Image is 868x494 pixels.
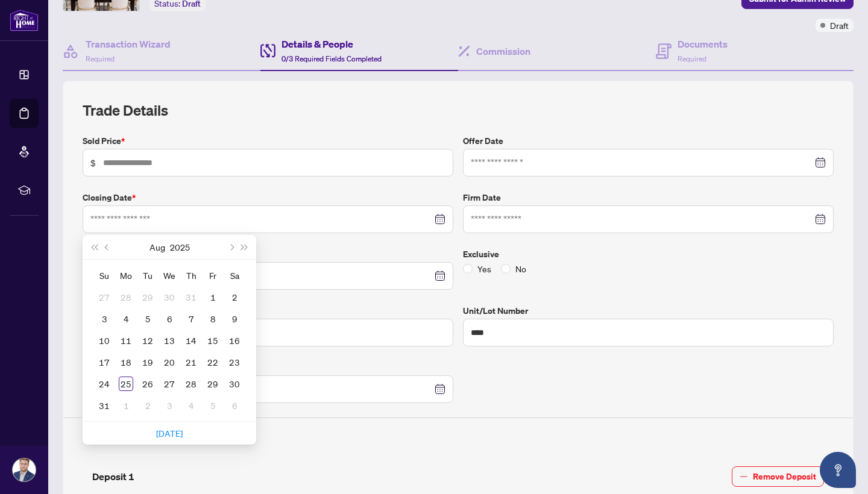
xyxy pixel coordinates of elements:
td: 2025-07-28 [115,286,137,308]
a: [DATE] [156,428,183,439]
h4: Deposit 1 [92,469,134,484]
td: 2025-08-27 [159,373,180,395]
h4: Commission [476,44,530,58]
td: 2025-08-22 [202,351,224,373]
td: 2025-08-13 [159,330,180,351]
th: Fr [202,264,224,286]
h4: Details & People [281,37,382,51]
td: 2025-08-31 [93,395,115,416]
button: Next month (PageDown) [224,235,237,259]
div: 30 [227,377,242,391]
td: 2025-08-29 [202,373,224,395]
td: 2025-09-05 [202,395,224,416]
div: 28 [119,290,133,304]
td: 2025-08-21 [180,351,202,373]
div: 31 [184,290,198,304]
span: Remove Deposit [753,467,816,486]
div: 18 [119,355,133,369]
span: Required [678,54,706,63]
div: 26 [140,377,155,391]
div: 2 [140,398,155,413]
td: 2025-08-03 [93,308,115,330]
div: 10 [97,333,112,348]
td: 2025-08-23 [224,351,245,373]
td: 2025-08-12 [137,330,159,351]
td: 2025-08-11 [115,330,137,351]
td: 2025-08-01 [202,286,224,308]
div: 29 [140,290,155,304]
h2: Trade Details [83,101,834,120]
td: 2025-08-04 [115,308,137,330]
button: Previous month (PageUp) [101,235,114,259]
div: 1 [206,290,220,304]
td: 2025-08-15 [202,330,224,351]
label: Exclusive [463,248,834,261]
th: Mo [115,264,137,286]
button: Remove Deposit [732,466,824,487]
td: 2025-08-24 [93,373,115,395]
div: 12 [140,333,155,348]
div: 3 [97,311,112,326]
div: 4 [184,398,198,413]
td: 2025-08-07 [180,308,202,330]
td: 2025-07-31 [180,286,202,308]
td: 2025-09-01 [115,395,137,416]
div: 25 [119,377,133,391]
td: 2025-08-30 [224,373,245,395]
td: 2025-08-14 [180,330,202,351]
div: 21 [184,355,198,369]
td: 2025-08-06 [159,308,180,330]
div: 17 [97,355,112,369]
div: 27 [162,377,177,391]
td: 2025-07-30 [159,286,180,308]
td: 2025-08-28 [180,373,202,395]
td: 2025-08-10 [93,330,115,351]
div: 28 [184,377,198,391]
div: 24 [97,377,112,391]
td: 2025-08-17 [93,351,115,373]
th: Tu [137,264,159,286]
label: Unit/Lot Number [463,304,834,317]
td: 2025-09-03 [159,395,180,416]
td: 2025-08-25 [115,373,137,395]
div: 27 [97,290,112,304]
div: 2 [227,290,242,304]
div: 13 [162,333,177,348]
div: 14 [184,333,198,348]
span: No [511,262,531,275]
img: Profile Icon [13,458,36,481]
button: Open asap [820,452,856,488]
td: 2025-08-19 [137,351,159,373]
div: 6 [227,398,242,413]
label: Sold Price [83,134,453,148]
div: 30 [162,290,177,304]
label: Closing Date [83,191,453,204]
div: 9 [227,311,242,326]
td: 2025-08-02 [224,286,245,308]
div: 3 [162,398,177,413]
div: 15 [206,333,220,348]
label: Conditional Date [83,248,453,261]
td: 2025-08-16 [224,330,245,351]
td: 2025-08-20 [159,351,180,373]
div: 16 [227,333,242,348]
div: 29 [206,377,220,391]
td: 2025-07-29 [137,286,159,308]
label: Mutual Release Date [83,361,453,374]
label: Number of offers [83,304,453,317]
button: Last year (Control + left) [87,235,101,259]
td: 2025-09-06 [224,395,245,416]
h4: Deposit [83,428,834,442]
div: 7 [184,311,198,326]
div: 23 [227,355,242,369]
h4: Documents [678,37,728,51]
td: 2025-08-26 [137,373,159,395]
span: Yes [473,262,496,275]
h4: Transaction Wizard [86,37,171,51]
div: 6 [162,311,177,326]
td: 2025-08-18 [115,351,137,373]
div: 1 [119,398,133,413]
img: logo [10,9,39,31]
div: 11 [119,333,133,348]
label: Firm Date [463,191,834,204]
